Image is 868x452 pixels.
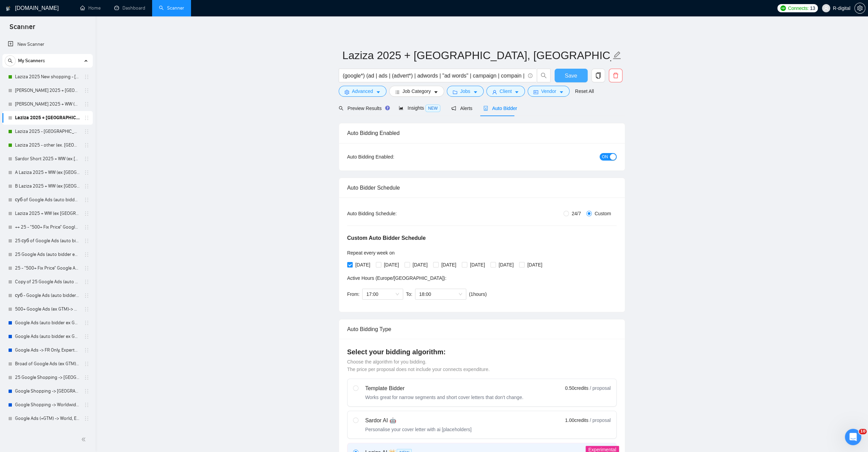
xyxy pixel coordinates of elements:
[555,69,588,82] button: Save
[469,291,487,297] span: ( 1 hours)
[342,47,611,64] input: Scanner name...
[5,58,15,63] span: search
[486,86,525,97] button: userClientcaret-down
[365,394,524,401] div: Works great for narrow segments and short cover letters that don't change.
[339,106,388,111] span: Preview Results
[15,220,80,234] a: ++ 25 - "500+ Fix Price" Google Ads (auto bidder ex GTM) -> WW
[15,193,80,207] a: суб of Google Ads (auto bidder ex GTM) -> [GEOGRAPHIC_DATA], Expert&Intermediate, H - $25, F -$30...
[352,87,373,95] span: Advanced
[15,371,80,384] a: 25 Google Shopping -> [GEOGRAPHIC_DATA], [GEOGRAPHIC_DATA], [GEOGRAPHIC_DATA], [GEOGRAPHIC_DATA],...
[425,105,440,112] span: NEW
[344,90,349,95] span: setting
[84,115,89,121] span: holder
[569,210,584,217] span: 24/7
[15,84,80,97] a: [PERSON_NAME] 2025 + [GEOGRAPHIC_DATA], [GEOGRAPHIC_DATA], [GEOGRAPHIC_DATA]
[451,106,456,111] span: notification
[845,429,861,445] iframe: Intercom live chat
[6,3,11,14] img: logo
[528,73,532,78] span: info-circle
[15,261,80,275] a: 25 - "500+ Fix Price" Google Ads (auto bidder ex GTM) -> WW
[15,152,80,166] a: Sardor Short 2025 + WW (ex [GEOGRAPHIC_DATA], [GEOGRAPHIC_DATA], [GEOGRAPHIC_DATA])
[80,5,101,11] a: homeHome
[15,111,80,125] a: Laziza 2025 + [GEOGRAPHIC_DATA], [GEOGRAPHIC_DATA], [GEOGRAPHIC_DATA]
[406,291,412,297] span: To:
[565,384,588,392] span: 0.50 credits
[384,105,391,111] div: Tooltip anchor
[15,234,80,248] a: 25 суб of Google Ads (auto bidder ex GTM) -> [GEOGRAPHIC_DATA], Expert&Intermediate, H - $25, F -...
[395,90,400,95] span: bars
[84,347,89,353] span: holder
[347,347,617,357] h4: Select your bidding algorithm:
[15,357,80,371] a: Broad of Google Ads (ex GTM)-> WW, Expert&Intermediate, H - $25, F -$350, 4.5 stars
[15,166,80,179] a: A Laziza 2025 + WW (ex [GEOGRAPHIC_DATA], [GEOGRAPHIC_DATA], [GEOGRAPHIC_DATA])
[602,153,608,161] span: ON
[15,398,80,412] a: Google Shopping -> Worldwide, Expert&Intermediate, H - $25, F -$300, 4.5 stars
[376,90,381,95] span: caret-down
[381,261,402,269] span: [DATE]
[84,334,89,339] span: holder
[590,385,610,392] span: / proposal
[84,74,89,80] span: holder
[15,412,80,425] a: Google Ads (+GTM) -> World, Expert&Intermediate, H - $25, F -$300, 4.5 stars
[84,238,89,244] span: holder
[84,88,89,93] span: holder
[347,359,490,372] span: Choose the algorithm for you bidding. The price per proposal does not include your connects expen...
[609,72,622,79] span: delete
[84,320,89,326] span: holder
[15,289,80,302] a: суб - Google Ads (auto bidder ex GTM)-> Worldwide, Expert&Intermediate, H - $25, F -$300, 4.5 stars
[347,123,617,143] div: Auto Bidding Enabled
[592,72,605,79] span: copy
[399,106,403,110] span: area-chart
[859,429,867,434] span: 10
[15,330,80,343] a: Google Ads (auto bidder ex GTM)-> Worldwide, Expert&Intermediate, H - $25, F -$300, 4.5 stars
[84,306,89,312] span: holder
[15,384,80,398] a: Google Shopping -> [GEOGRAPHIC_DATA], [GEOGRAPHIC_DATA], [GEOGRAPHIC_DATA], [GEOGRAPHIC_DATA], [G...
[389,86,444,97] button: barsJob Categorycaret-down
[609,69,622,82] button: delete
[15,248,80,261] a: 25 Google Ads (auto bidder ex GTM) -> [GEOGRAPHIC_DATA], Expert&Intermediate, H - $25, F -$300, 4...
[84,265,89,271] span: holder
[447,86,484,97] button: folderJobscaret-down
[500,87,512,95] span: Client
[780,5,786,11] img: upwork-logo.png
[84,279,89,285] span: holder
[84,375,89,380] span: holder
[347,210,437,217] div: Auto Bidding Schedule:
[114,5,145,11] a: dashboardDashboard
[15,302,80,316] a: 500+ Google Ads (ex GTM)-> Worldwide, Expert&Intermediate, H - $25, F -$300, 4.5 stars
[439,261,459,269] span: [DATE]
[399,105,440,111] span: Insights
[84,183,89,189] span: holder
[84,101,89,107] span: holder
[4,22,41,36] span: Scanner
[347,291,360,297] span: From:
[365,416,472,425] div: Sardor AI 🤖
[541,87,556,95] span: Vendor
[453,90,457,95] span: folder
[84,129,89,134] span: holder
[810,4,815,12] span: 13
[84,197,89,203] span: holder
[824,6,828,11] span: user
[343,71,525,80] input: Search Freelance Jobs...
[84,224,89,230] span: holder
[514,90,519,95] span: caret-down
[84,361,89,367] span: holder
[537,69,550,82] button: search
[492,90,497,95] span: user
[347,153,437,161] div: Auto Bidding Enabled:
[613,51,621,60] span: edit
[5,55,16,66] button: search
[353,261,373,269] span: [DATE]
[451,106,472,111] span: Alerts
[592,210,614,217] span: Custom
[347,275,446,281] span: Active Hours ( Europe/[GEOGRAPHIC_DATA] ):
[13,19,101,26] p: Earn Free GigRadar Credits - Just by Sharing Your Story! 💬 Want more credits for sending proposal...
[15,97,80,111] a: [PERSON_NAME] 2025 + WW (ex [GEOGRAPHIC_DATA], [GEOGRAPHIC_DATA], [GEOGRAPHIC_DATA])
[347,319,617,339] div: Auto Bidding Type
[483,106,488,111] span: robot
[528,86,569,97] button: idcardVendorcaret-down
[347,234,426,242] h5: Custom Auto Bidder Schedule
[537,72,550,79] span: search
[366,289,399,299] span: 17:00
